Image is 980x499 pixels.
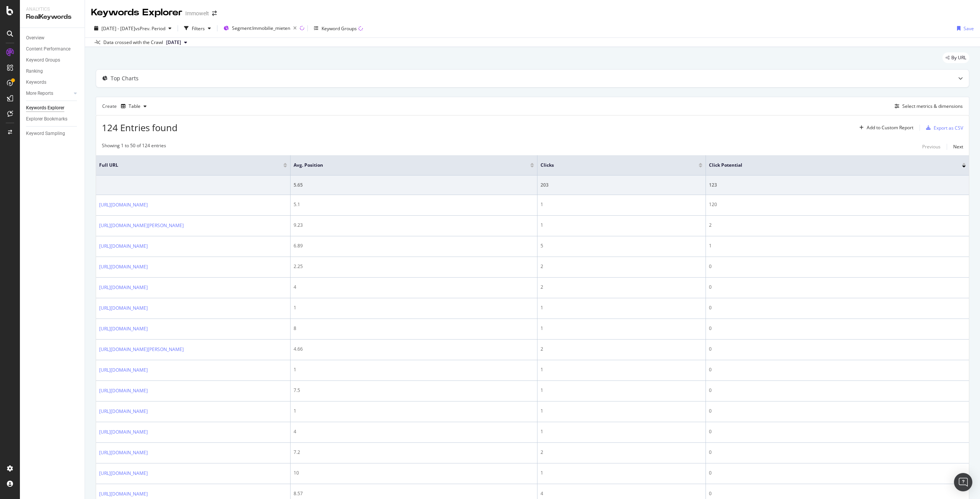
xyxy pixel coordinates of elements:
div: Table [129,104,140,109]
a: [URL][DOMAIN_NAME][PERSON_NAME] [99,346,184,353]
div: 2 [541,263,702,270]
div: 6.89 [294,242,534,249]
span: [DATE] - [DATE] [101,25,135,32]
div: 1 [541,366,702,373]
div: legacy label [942,52,969,63]
span: 2025 Aug. 29th [166,39,181,46]
div: Next [953,143,963,150]
div: Immowelt [185,10,209,17]
div: 0 [709,490,966,497]
div: Add to Custom Report [867,125,913,130]
div: 1 [541,304,702,311]
button: [DATE] - [DATE]vsPrev. Period [91,22,175,34]
button: Table [118,100,150,112]
a: Keywords [26,78,79,86]
button: Filters [181,22,214,34]
div: Keyword Sampling [26,130,65,138]
a: [URL][DOMAIN_NAME] [99,428,148,436]
a: [URL][DOMAIN_NAME] [99,449,148,457]
a: Explorer Bookmarks [26,115,79,123]
div: Save [964,25,974,32]
div: Keyword Groups [26,56,60,64]
div: Create [102,100,150,112]
div: Export as CSV [934,125,963,131]
a: [URL][DOMAIN_NAME] [99,366,148,374]
div: 0 [709,470,966,476]
div: Keywords [26,78,46,86]
div: 4 [541,490,702,497]
div: Analytics [26,6,78,13]
a: [URL][DOMAIN_NAME] [99,470,148,477]
div: 1 [541,222,702,229]
a: Overview [26,34,79,42]
a: Ranking [26,67,79,75]
div: 4 [294,428,534,435]
div: 0 [709,325,966,332]
div: Explorer Bookmarks [26,115,67,123]
div: 0 [709,408,966,414]
div: More Reports [26,89,53,98]
div: Ranking [26,67,43,75]
div: 5 [541,242,702,249]
div: 2.25 [294,263,534,270]
a: [URL][DOMAIN_NAME] [99,325,148,333]
div: 5.65 [294,182,534,189]
span: By URL [951,55,966,60]
div: 5.1 [294,201,534,208]
a: [URL][DOMAIN_NAME] [99,242,148,250]
div: Keywords Explorer [26,104,64,112]
div: 0 [709,284,966,291]
button: [DATE] [163,38,190,47]
a: [URL][DOMAIN_NAME] [99,201,148,209]
button: Previous [922,142,941,151]
span: Full URL [99,162,272,169]
div: Top Charts [111,75,139,82]
button: Select metrics & dimensions [892,102,963,111]
div: 2 [541,346,702,353]
a: Keywords Explorer [26,104,79,112]
div: Open Intercom Messenger [954,473,972,491]
a: [URL][DOMAIN_NAME] [99,408,148,415]
div: 0 [709,387,966,394]
div: 203 [541,182,702,189]
a: [URL][DOMAIN_NAME] [99,490,148,498]
div: 2 [541,284,702,291]
div: 10 [294,470,534,476]
div: 2 [709,222,966,229]
a: More Reports [26,89,72,98]
div: 0 [709,304,966,311]
button: Segment:Immobilie_mieten [220,22,300,34]
span: Segment: Immobilie_mieten [232,25,290,31]
div: Keywords Explorer [91,6,182,19]
div: Content Performance [26,45,70,53]
span: Click Potential [709,162,951,169]
div: 2 [541,449,702,456]
div: 1 [541,408,702,414]
div: 7.2 [294,449,534,456]
div: 1 [541,428,702,435]
button: Add to Custom Report [856,122,913,134]
span: Avg. Position [294,162,519,169]
div: 1 [294,304,534,311]
button: Export as CSV [923,122,963,134]
div: 0 [709,366,966,373]
div: RealKeywords [26,13,78,21]
div: arrow-right-arrow-left [212,11,217,16]
a: [URL][DOMAIN_NAME] [99,304,148,312]
div: 1 [541,325,702,332]
div: 0 [709,263,966,270]
button: Save [954,22,974,34]
div: 1 [541,387,702,394]
a: [URL][DOMAIN_NAME] [99,263,148,271]
div: Showing 1 to 50 of 124 entries [102,142,166,151]
div: 1 [541,201,702,208]
div: 1 [709,242,966,249]
a: [URL][DOMAIN_NAME] [99,387,148,395]
a: Content Performance [26,45,79,53]
div: Filters [192,25,205,32]
span: vs Prev. Period [135,25,165,32]
div: 8.57 [294,490,534,497]
div: Keyword Groups [322,25,357,32]
div: 120 [709,201,966,208]
div: 9.23 [294,222,534,229]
